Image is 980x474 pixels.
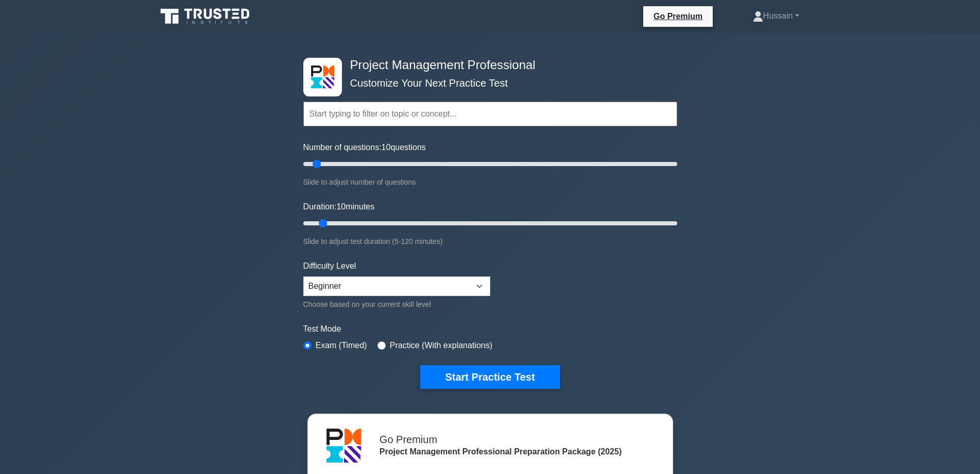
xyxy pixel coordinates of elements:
label: Difficulty Level [303,260,356,272]
h4: Project Management Professional [346,58,627,73]
a: Hussain [728,6,824,26]
label: Duration: minutes [303,201,375,213]
label: Practice (With explanations) [390,339,492,352]
div: Slide to adjust number of questions [303,176,677,188]
span: 10 [336,202,346,211]
button: Start Practice Test [420,365,559,389]
span: 10 [382,143,391,152]
label: Exam (Timed) [316,339,367,352]
label: Number of questions: questions [303,141,426,154]
input: Start typing to filter on topic or concept... [303,102,677,126]
div: Choose based on your current skill level [303,298,490,310]
label: Test Mode [303,323,677,335]
a: Go Premium [647,10,709,23]
div: Slide to adjust test duration (5-120 minutes) [303,235,677,248]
